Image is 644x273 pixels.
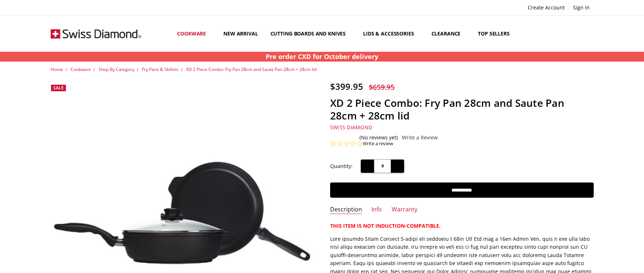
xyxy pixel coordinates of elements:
[369,82,395,92] span: $659.95
[363,140,393,147] a: Write a review
[51,16,141,52] img: Free Shipping On Every Order
[425,17,472,50] a: Clearance
[472,17,515,50] a: Top Sellers
[264,17,357,50] a: Cutting boards and knives
[330,162,353,170] label: Quantity:
[330,124,372,131] a: Swiss Diamond
[359,135,398,140] span: (No reviews yet)
[51,66,63,72] a: Home
[266,52,378,61] strong: Pre order CXD for October delivery
[357,17,425,50] a: Lids & Accessories
[142,66,178,72] a: Fry Pans & Skillets
[53,85,64,91] span: Sale
[569,3,594,13] a: Sign In
[371,206,382,214] a: Info
[217,17,264,50] a: New arrival
[71,66,91,72] a: Cookware
[330,97,594,122] h1: XD 2 Piece Combo: Fry Pan 28cm and Saute Pan 28cm + 28cm lid
[392,206,417,214] a: Warranty
[330,206,362,214] a: Description
[186,66,316,72] a: XD 2 Piece Combo: Fry Pan 28cm and Saute Pan 28cm + 28cm lid
[402,135,438,140] a: Write a Review
[171,17,217,50] a: Cookware
[524,3,569,13] a: Create Account
[330,80,363,92] span: $399.95
[98,66,134,72] a: Shop By Category
[330,222,441,229] strong: THIS ITEM IS NOT INDUCTION-COMPATIBLE.
[51,157,314,269] img: XD 2 Piece Combo: Fry Pan 28cm and Saute Pan 28cm + 28cm lid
